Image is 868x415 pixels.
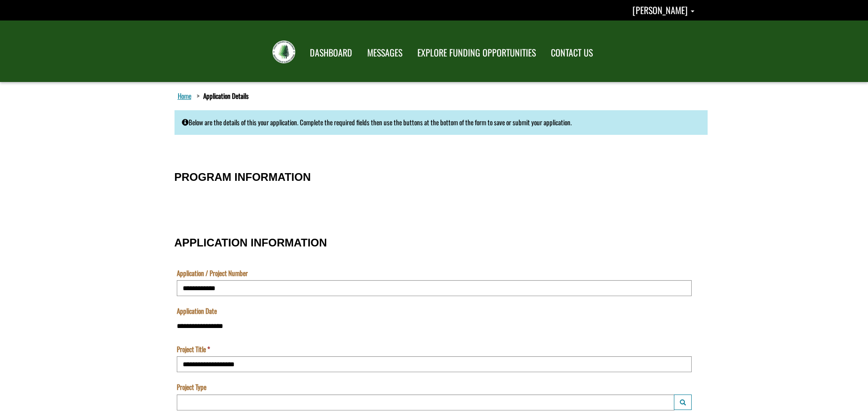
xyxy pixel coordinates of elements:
[177,395,674,410] input: Project Type
[177,356,692,372] input: Project Title
[544,41,600,64] a: CONTACT US
[272,41,295,63] img: FRIAA Submissions Portal
[175,162,694,218] fieldset: PROGRAM INFORMATION
[177,306,217,316] label: Application Date
[175,171,694,183] h3: PROGRAM INFORMATION
[195,91,249,101] li: Application Details
[632,3,688,17] span: [PERSON_NAME]
[360,41,409,64] a: MESSAGES
[303,41,359,64] a: DASHBOARD
[674,395,692,410] button: Project Type Launch lookup modal
[411,41,543,64] a: EXPLORE FUNDING OPPORTUNITIES
[177,382,206,392] label: Project Type
[302,39,600,64] nav: Main Navigation
[632,3,694,17] a: Stacey Carmichael
[176,90,193,102] a: Home
[177,344,210,354] label: Project Title
[177,268,248,278] label: Application / Project Number
[175,110,708,134] div: Below are the details of this your application. Complete the required fields then use the buttons...
[175,237,694,249] h3: APPLICATION INFORMATION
